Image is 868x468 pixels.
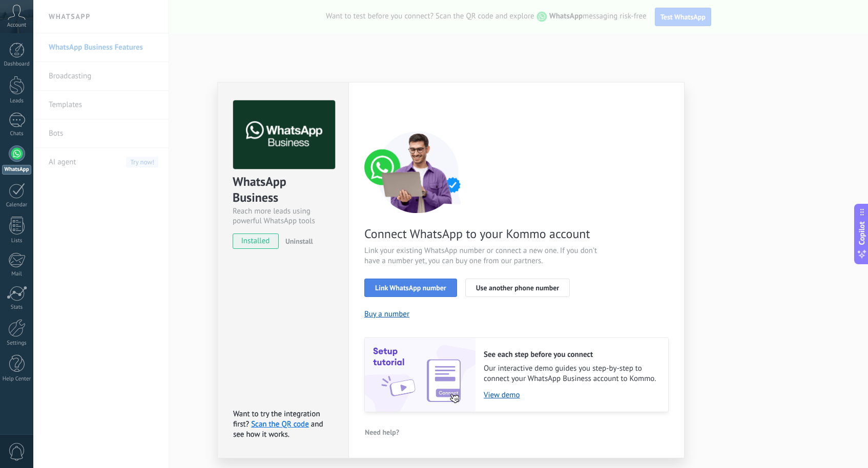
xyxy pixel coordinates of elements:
div: Chats [2,131,32,137]
a: Scan the QR code [251,419,309,429]
div: Help Center [2,376,32,382]
img: logo_main.png [233,100,335,169]
div: Mail [2,271,32,278]
span: Use another phone number [476,284,559,291]
div: Reach more leads using powerful WhatsApp tools [233,206,334,226]
button: Use another phone number [465,279,570,297]
img: connect number [364,131,472,213]
div: Calendar [2,202,32,208]
button: Link WhatsApp number [364,279,457,297]
span: and see how it works. [233,419,323,439]
span: Account [7,22,26,29]
div: Leads [2,98,32,104]
div: Lists [2,238,32,244]
h2: See each step before you connect [484,350,658,359]
div: Dashboard [2,61,32,68]
button: Buy a number [364,309,409,319]
span: Connect WhatsApp to your Kommo account [364,226,608,242]
button: Need help? [364,424,400,440]
a: View demo [484,390,658,400]
div: WhatsApp Business [233,174,334,206]
div: Settings [2,340,32,347]
span: Link your existing WhatsApp number or connect a new one. If you don’t have a number yet, you can ... [364,246,608,266]
span: Uninstall [285,237,313,246]
span: Want to try the integration first? [233,409,320,429]
span: Need help? [365,429,399,436]
span: installed [233,233,278,249]
span: Our interactive demo guides you step-by-step to connect your WhatsApp Business account to Kommo. [484,364,658,384]
span: Copilot [857,222,867,245]
div: WhatsApp [2,165,31,175]
button: Uninstall [281,233,313,249]
div: Stats [2,304,32,311]
span: Link WhatsApp number [375,284,446,291]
